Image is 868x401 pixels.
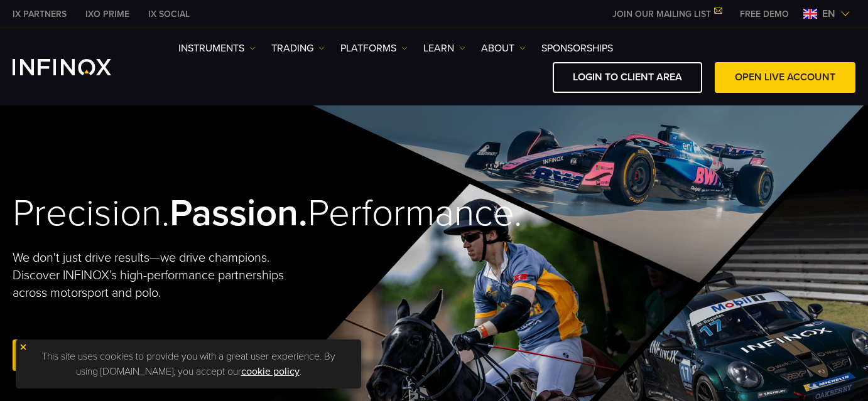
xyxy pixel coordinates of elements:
a: OPEN LIVE ACCOUNT [715,62,855,93]
a: INFINOX [76,8,139,21]
a: Open Live Account [13,340,153,370]
a: INFINOX MENU [730,8,798,21]
a: INFINOX [3,8,76,21]
a: INFINOX [139,8,199,21]
span: en [817,6,840,21]
a: PLATFORMS [340,41,408,56]
a: JOIN OUR MAILING LIST [603,9,730,19]
a: SPONSORSHIPS [541,41,613,56]
p: We don't just drive results—we drive champions. Discover INFINOX’s high-performance partnerships ... [13,249,316,302]
a: Learn [423,41,465,56]
h2: Precision. Performance. [13,191,392,237]
a: cookie policy [241,365,300,378]
a: INFINOX Logo [13,59,141,75]
img: yellow close icon [19,343,28,351]
a: Instruments [178,41,256,56]
p: This site uses cookies to provide you with a great user experience. By using [DOMAIN_NAME], you a... [22,346,355,382]
a: LOGIN TO CLIENT AREA [553,62,702,93]
a: ABOUT [481,41,526,56]
a: TRADING [271,41,325,56]
strong: Passion. [170,191,308,236]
